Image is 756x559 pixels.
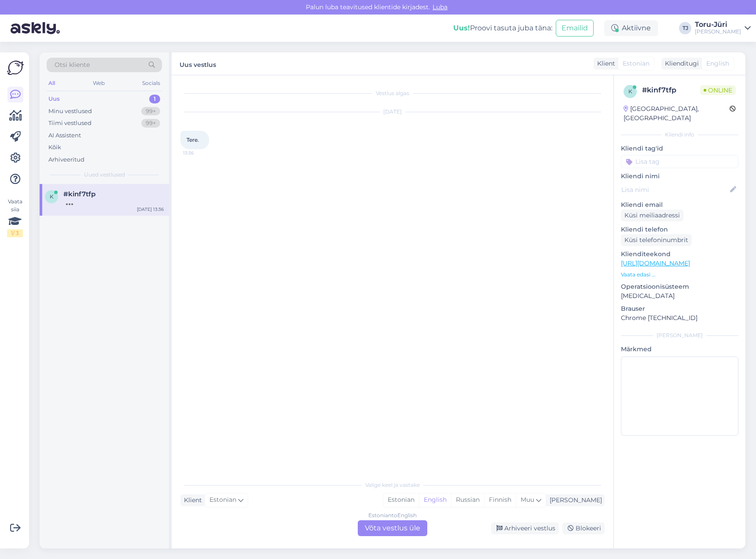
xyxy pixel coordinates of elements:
div: [PERSON_NAME] [621,331,738,339]
div: Estonian [383,493,419,507]
div: [PERSON_NAME] [546,496,602,505]
b: Uus! [453,24,470,32]
span: Uued vestlused [84,171,125,179]
span: Muu [521,496,534,504]
div: Tiimi vestlused [48,119,92,128]
div: Võta vestlus üle [358,520,427,536]
span: Tere. [187,136,199,143]
div: Estonian to English [368,511,417,519]
p: Vaata edasi ... [621,271,738,279]
div: 99+ [141,119,160,128]
div: Web [91,77,106,89]
span: k [628,88,632,95]
div: Küsi telefoninumbrit [621,234,692,246]
a: [URL][DOMAIN_NAME] [621,259,690,267]
div: Klient [180,496,202,505]
span: Estonian [623,59,650,68]
p: Operatsioonisüsteem [621,282,738,291]
div: # kinf7tfp [642,85,700,96]
input: Lisa nimi [621,185,728,195]
p: Kliendi telefon [621,225,738,234]
p: Kliendi nimi [621,172,738,181]
div: 1 [149,95,160,103]
div: Blokeeri [562,522,605,534]
div: Valige keel ja vastake [180,481,605,489]
div: Socials [140,77,162,89]
a: Toru-Jüri[PERSON_NAME] [695,21,751,35]
div: Toru-Jüri [695,21,741,28]
div: Küsi meiliaadressi [621,210,683,221]
input: Lisa tag [621,155,738,168]
span: 13:36 [183,150,216,156]
span: English [706,59,729,68]
div: TJ [679,22,691,34]
div: All [47,77,57,89]
div: AI Assistent [48,131,81,140]
p: Märkmed [621,345,738,354]
div: [DATE] [180,108,605,116]
div: Finnish [484,493,516,507]
div: English [419,493,451,507]
div: Russian [451,493,484,507]
div: [DATE] 13:36 [137,206,164,213]
p: Kliendi tag'id [621,144,738,153]
div: Uus [48,95,60,103]
div: 99+ [141,107,160,116]
div: Vaata siia [7,198,23,237]
div: Aktiivne [604,20,658,36]
p: Chrome [TECHNICAL_ID] [621,313,738,323]
p: Brauser [621,304,738,313]
span: k [50,193,54,200]
span: Otsi kliente [55,60,90,70]
div: [PERSON_NAME] [695,28,741,35]
div: Arhiveeri vestlus [491,522,559,534]
div: [GEOGRAPHIC_DATA], [GEOGRAPHIC_DATA] [624,104,730,123]
span: Online [700,85,736,95]
div: Kõik [48,143,61,152]
p: Kliendi email [621,200,738,210]
p: [MEDICAL_DATA] [621,291,738,301]
img: Askly Logo [7,59,24,76]
div: Klienditugi [661,59,699,68]
div: Vestlus algas [180,89,605,97]
p: Klienditeekond [621,250,738,259]
span: Luba [430,3,450,11]
label: Uus vestlus [180,58,216,70]
div: Minu vestlused [48,107,92,116]
div: Klient [594,59,615,68]
div: Arhiveeritud [48,155,84,164]
button: Emailid [556,20,594,37]
span: #kinf7tfp [63,190,95,198]
div: 1 / 3 [7,229,23,237]
span: Estonian [209,495,236,505]
div: Kliendi info [621,131,738,139]
div: Proovi tasuta juba täna: [453,23,552,33]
